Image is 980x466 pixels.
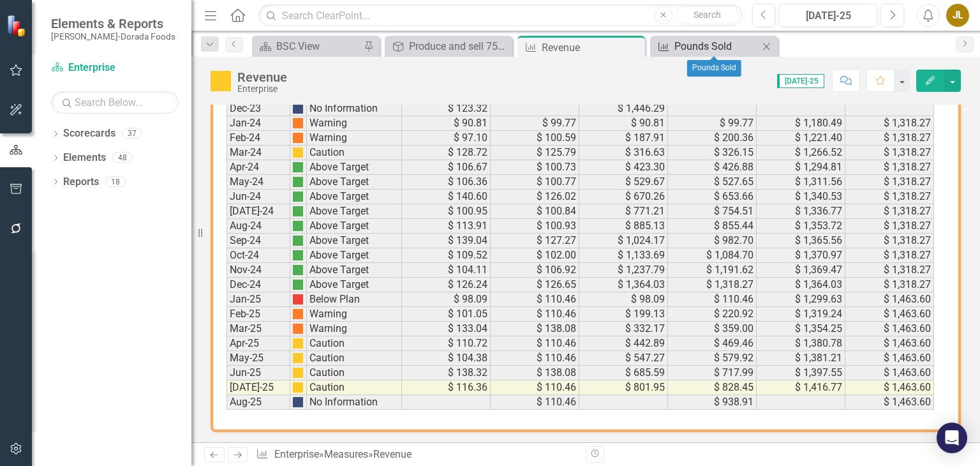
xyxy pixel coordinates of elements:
[845,175,934,190] td: $ 1,318.27
[307,248,402,263] td: Above Target
[579,263,668,278] td: $ 1,237.79
[51,91,179,114] input: Search Below...
[307,366,402,380] td: Caution
[307,190,402,204] td: Above Target
[293,177,303,187] img: png;base64,iVBORw0KGgoAAAANSUhEUgAAAFwAAABcCAMAAADUMSJqAAAAA1BMVEVNr1CdzNKbAAAAH0lEQVRoge3BgQAAAA...
[402,263,491,278] td: $ 104.11
[777,74,824,88] span: [DATE]-25
[402,322,491,336] td: $ 133.04
[293,118,303,128] img: fScmebvnAAAAH0lEQVRoge3BgQAAAADDoPlTX+EAVQEAAAAAAAAA8BohbAABVJpSrwAAAABJRU5ErkJggg==
[491,336,579,351] td: $ 110.46
[112,153,133,163] div: 48
[668,131,757,146] td: $ 200.36
[226,307,290,322] td: Feb-25
[668,219,757,234] td: $ 855.44
[491,263,579,278] td: $ 106.92
[402,248,491,263] td: $ 109.52
[226,278,290,292] td: Dec-24
[293,192,303,202] img: png;base64,iVBORw0KGgoAAAANSUhEUgAAAFwAAABcCAMAAADUMSJqAAAAA1BMVEVNr1CdzNKbAAAAH0lEQVRoge3BgQAAAA...
[653,38,759,54] a: Pounds Sold
[491,292,579,307] td: $ 110.46
[226,190,290,204] td: Jun-24
[274,448,319,460] a: Enterprise
[307,101,402,116] td: No Information
[402,131,491,146] td: $ 97.10
[757,116,845,131] td: $ 1,180.49
[757,278,845,292] td: $ 1,364.03
[402,307,491,322] td: $ 101.05
[668,190,757,204] td: $ 653.66
[293,147,303,158] img: yigdQp4JAAAAH0lEQVRoge3BgQAAAADDoPlTX+EAVQEAAAAAAAAA8BohbAABVJpSrwAAAABJRU5ErkJggg==
[491,307,579,322] td: $ 110.46
[779,4,877,27] button: [DATE]-25
[226,101,290,116] td: Dec-23
[491,160,579,175] td: $ 100.73
[293,397,303,407] img: png;base64,iVBORw0KGgoAAAANSUhEUgAAAJYAAADIAQMAAAAwS4omAAAAA1BMVEU9TXnnx7PJAAAACXBIWXMAAA7EAAAOxA...
[579,278,668,292] td: $ 1,364.03
[757,146,845,160] td: $ 1,266.52
[293,353,303,363] img: yigdQp4JAAAAH0lEQVRoge3BgQAAAADDoPlTX+EAVQEAAAAAAAAA8BohbAABVJpSrwAAAABJRU5ErkJggg==
[402,116,491,131] td: $ 90.81
[579,292,668,307] td: $ 98.09
[293,236,303,246] img: png;base64,iVBORw0KGgoAAAANSUhEUgAAAFwAAABcCAMAAADUMSJqAAAAA1BMVEVNr1CdzNKbAAAAH0lEQVRoge3BgQAAAA...
[845,366,934,380] td: $ 1,463.60
[307,160,402,175] td: Above Target
[293,133,303,143] img: fScmebvnAAAAH0lEQVRoge3BgQAAAADDoPlTX+EAVQEAAAAAAAAA8BohbAABVJpSrwAAAABJRU5ErkJggg==
[491,366,579,380] td: $ 138.08
[226,248,290,263] td: Oct-24
[105,176,126,187] div: 18
[757,292,845,307] td: $ 1,299.63
[668,263,757,278] td: $ 1,191.62
[307,322,402,336] td: Warning
[491,219,579,234] td: $ 100.93
[63,151,106,165] a: Elements
[293,280,303,290] img: png;base64,iVBORw0KGgoAAAANSUhEUgAAAFwAAABcCAMAAADUMSJqAAAAA1BMVEVNr1CdzNKbAAAAH0lEQVRoge3BgQAAAA...
[293,206,303,216] img: png;base64,iVBORw0KGgoAAAANSUhEUgAAAFwAAABcCAMAAADUMSJqAAAAA1BMVEVNr1CdzNKbAAAAH0lEQVRoge3BgQAAAA...
[491,351,579,366] td: $ 110.46
[579,307,668,322] td: $ 199.13
[491,116,579,131] td: $ 99.77
[307,263,402,278] td: Above Target
[226,116,290,131] td: Jan-24
[307,395,402,410] td: No Information
[293,294,303,304] img: png;base64,iVBORw0KGgoAAAANSUhEUgAAAFwAAABcCAMAAADUMSJqAAAAA1BMVEX0QzYBWW+JAAAAH0lEQVRoge3BgQAAAA...
[579,131,668,146] td: $ 187.91
[757,219,845,234] td: $ 1,353.72
[293,309,303,319] img: fScmebvnAAAAH0lEQVRoge3BgQAAAADDoPlTX+EAVQEAAAAAAAAA8BohbAABVJpSrwAAAABJRU5ErkJggg==
[757,190,845,204] td: $ 1,340.53
[579,234,668,248] td: $ 1,024.17
[293,368,303,378] img: yigdQp4JAAAAH0lEQVRoge3BgQAAAADDoPlTX+EAVQEAAAAAAAAA8BohbAABVJpSrwAAAABJRU5ErkJggg==
[668,160,757,175] td: $ 426.88
[226,351,290,366] td: May-25
[226,366,290,380] td: Jun-25
[226,219,290,234] td: Aug-24
[579,146,668,160] td: $ 316.63
[51,16,175,31] span: Elements & Reports
[687,60,741,77] div: Pounds Sold
[51,61,179,75] a: Enterprise
[668,351,757,366] td: $ 579.92
[491,322,579,336] td: $ 138.08
[388,38,509,54] a: Produce and sell 750 MM lbs by 2027
[491,395,579,410] td: $ 110.46
[307,219,402,234] td: Above Target
[491,131,579,146] td: $ 100.59
[757,131,845,146] td: $ 1,221.40
[845,263,934,278] td: $ 1,318.27
[668,322,757,336] td: $ 359.00
[211,71,231,91] img: Caution
[402,175,491,190] td: $ 106.36
[255,38,360,54] a: BSC View
[409,38,509,54] div: Produce and sell 750 MM lbs by 2027
[757,263,845,278] td: $ 1,369.47
[226,395,290,410] td: Aug-25
[293,324,303,334] img: fScmebvnAAAAH0lEQVRoge3BgQAAAADDoPlTX+EAVQEAAAAAAAAA8BohbAABVJpSrwAAAABJRU5ErkJggg==
[668,278,757,292] td: $ 1,318.27
[307,234,402,248] td: Above Target
[491,146,579,160] td: $ 125.79
[293,382,303,393] img: yigdQp4JAAAAH0lEQVRoge3BgQAAAADDoPlTX+EAVQEAAAAAAAAA8BohbAABVJpSrwAAAABJRU5ErkJggg==
[51,31,175,41] small: [PERSON_NAME]-Dorada Foods
[579,366,668,380] td: $ 685.59
[373,448,412,460] div: Revenue
[668,292,757,307] td: $ 110.46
